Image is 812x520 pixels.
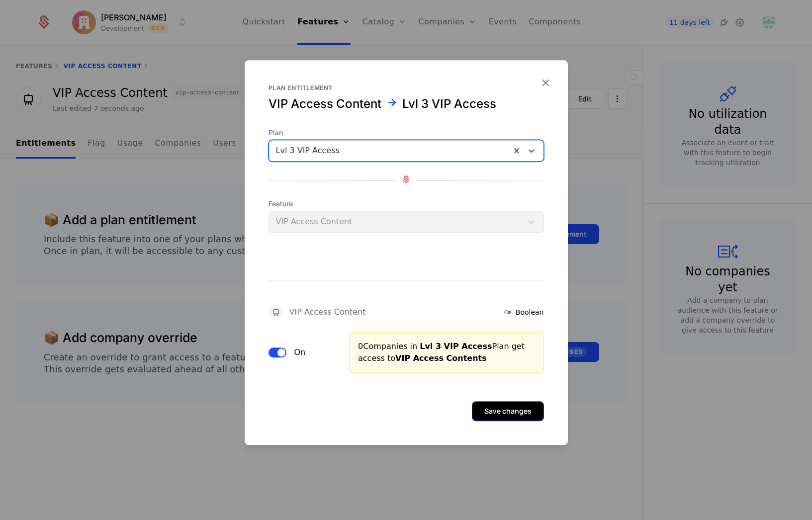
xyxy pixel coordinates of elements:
span: Lvl 3 VIP Access [420,342,492,351]
span: Boolean [516,307,544,317]
label: On [294,347,306,358]
span: Feature [269,199,544,209]
button: Save changes [472,401,544,421]
span: VIP Access Contents [395,353,487,363]
div: VIP Access Content [289,308,366,316]
div: Lvl 3 VIP Access [402,96,496,112]
div: VIP Access Content [269,96,381,112]
span: Plan [269,128,544,138]
div: 0 Companies in Plan get access to [358,341,535,364]
div: Plan entitlement [269,84,544,92]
